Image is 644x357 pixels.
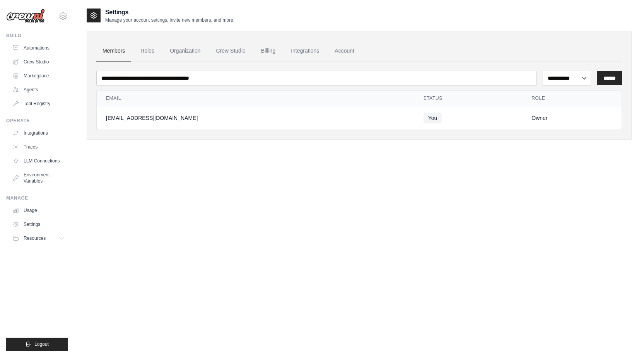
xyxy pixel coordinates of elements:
a: Organization [164,41,207,61]
div: [EMAIL_ADDRESS][DOMAIN_NAME] [106,114,405,122]
img: Logo [6,9,45,24]
a: Agents [9,84,68,96]
a: Marketplace [9,70,68,82]
div: Operate [6,118,68,124]
span: Resources [24,235,46,241]
a: Members [96,41,131,61]
h2: Settings [105,8,234,17]
span: Logout [34,341,49,347]
p: Manage your account settings, invite new members, and more. [105,17,234,23]
a: Usage [9,204,68,217]
th: Status [414,91,523,106]
a: Integrations [9,127,68,139]
a: Account [328,41,360,61]
button: Resources [9,232,68,244]
a: Crew Studio [210,41,252,61]
a: Integrations [285,41,325,61]
div: Owner [531,114,612,122]
a: Billing [255,41,282,61]
span: You [424,113,442,123]
a: Roles [134,41,161,61]
a: LLM Connections [9,155,68,167]
a: Environment Variables [9,169,68,187]
a: Tool Registry [9,97,68,110]
a: Settings [9,218,68,231]
a: Crew Studio [9,56,68,68]
a: Automations [9,42,68,54]
button: Logout [6,338,68,351]
a: Traces [9,141,68,153]
div: Build [6,32,68,39]
div: Manage [6,195,68,201]
th: Email [97,91,414,106]
th: Role [522,91,622,106]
